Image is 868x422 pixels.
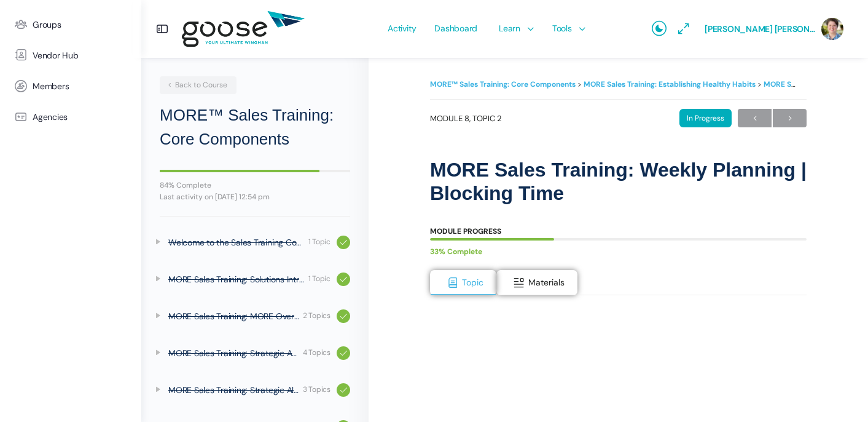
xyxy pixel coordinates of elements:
a: ←Previous [738,109,772,127]
span: → [773,110,807,127]
div: MORE Sales Training: Solutions Introduced [168,273,305,286]
a: MORE Sales Training: MORE Overview 2 Topics [141,300,369,333]
a: Agencies [6,102,135,132]
div: MORE Sales Training: MORE Overview [168,309,299,323]
span: ← [738,110,772,127]
div: 1 Topic [308,273,330,285]
a: MORE Sales Training: Strategic Alignment Plan 3 Topics [141,373,369,407]
iframe: Chat Widget [807,363,868,422]
a: Vendor Hub [6,40,135,71]
a: MORE Sales Training: Strategic Analysis 4 Topics [141,336,369,370]
h1: MORE Sales Training: Weekly Planning | Blocking Time [430,158,807,205]
div: MORE Sales Training: Strategic Analysis [168,346,299,360]
div: Welcome to the Sales Training Course [168,236,305,249]
h2: MORE™ Sales Training: Core Components [160,103,350,151]
div: 4 Topics [303,347,330,359]
div: Module Progress [430,228,501,235]
div: 1 Topic [308,236,330,248]
div: MORE Sales Training: Strategic Alignment Plan [168,383,299,397]
span: Groups [33,20,61,30]
span: Members [33,81,69,92]
a: Members [6,71,135,102]
div: 3 Topics [303,384,330,396]
span: Materials [528,277,565,288]
span: Vendor Hub [33,50,79,61]
span: [PERSON_NAME] [PERSON_NAME] [705,23,815,34]
a: Welcome to the Sales Training Course 1 Topic [141,226,369,259]
div: 2 Topics [303,310,330,322]
a: Next→ [773,109,807,127]
span: Module 8, Topic 2 [430,114,501,122]
a: Groups [6,9,135,40]
a: MORE Sales Training: Establishing Healthy Habits [584,79,756,89]
span: Agencies [33,112,68,122]
div: 33% Complete [430,244,794,260]
div: In Progress [679,109,732,127]
a: MORE Sales Training: Solutions Introduced 1 Topic [141,263,369,296]
a: Back to Course [160,76,237,94]
a: MORE™ Sales Training: Core Components [430,79,576,89]
div: Last activity on [DATE] 12:54 pm [160,193,350,201]
div: 84% Complete [160,181,350,189]
span: Topic [462,277,483,288]
span: Back to Course [166,80,227,90]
